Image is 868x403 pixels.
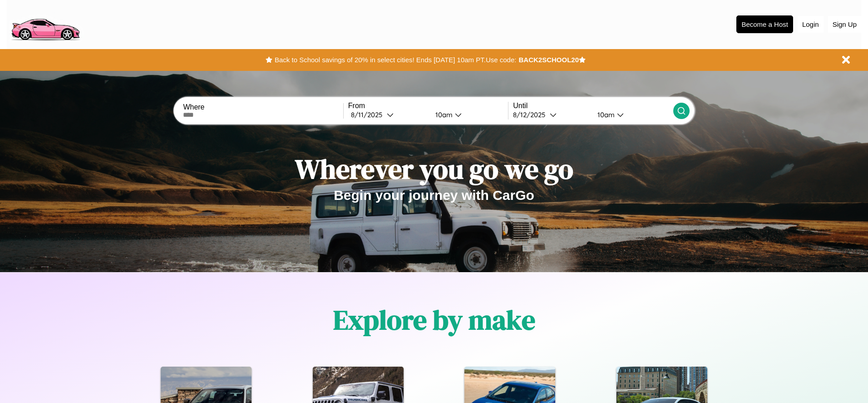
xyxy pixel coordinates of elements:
button: Sign Up [828,16,861,33]
button: Back to School savings of 20% in select cities! Ends [DATE] 10am PT.Use code: [272,54,518,66]
b: BACK2SCHOOL20 [518,56,579,64]
label: From [348,102,508,110]
img: logo [7,5,84,43]
h1: Explore by make [333,301,535,338]
label: Where [183,103,343,111]
button: 10am [590,110,673,119]
button: Login [798,16,824,33]
div: 10am [431,110,455,119]
button: 10am [428,110,508,119]
button: Become a Host [736,15,793,33]
div: 10am [593,110,617,119]
div: 8 / 11 / 2025 [351,110,387,119]
div: 8 / 12 / 2025 [513,110,550,119]
label: Until [513,102,673,110]
button: 8/11/2025 [348,110,428,119]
